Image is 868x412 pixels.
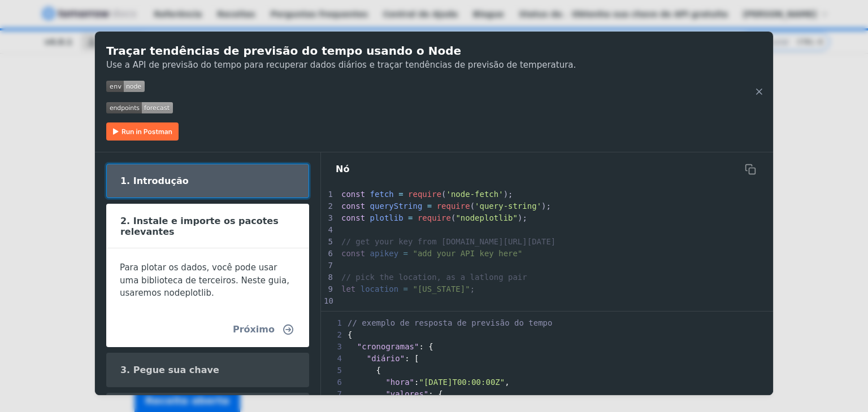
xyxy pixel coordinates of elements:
[337,354,342,363] font: 4
[348,318,552,327] font: // exemplo de resposta de previsão do tempo
[341,284,355,293] span: let
[341,213,365,222] span: const
[337,366,342,375] font: 5
[106,102,173,113] img: ponto final
[321,283,335,295] div: 9
[541,201,551,211] span: );
[233,324,275,335] font: Próximo
[337,389,342,398] font: 7
[370,249,399,258] span: apikey
[106,43,576,59] h1: Traçar tendências de previsão do tempo usando o Node
[413,249,522,258] span: "add your API key here"
[739,158,762,181] button: Cópia
[120,216,279,237] font: 2. Instale e importe os pacotes relevantes
[106,122,179,141] img: Corra no Carteiro
[337,318,342,327] font: 1
[106,164,309,198] section: 1. Introdução
[106,60,576,70] font: Use a API de previsão do tempo para recuperar dados diários e traçar tendências de previsão de te...
[106,80,576,93] span: Expandir imagem
[106,126,179,136] a: Expandir imagem
[414,354,419,363] font: [
[385,378,414,387] font: "hora"
[106,204,309,347] section: 2. Instale e importe os pacotes relevantesPara plotar os dados, você pode usar uma biblioteca de ...
[321,295,335,307] div: 10
[419,378,505,387] font: "[DATE]T00:00:00Z"
[327,158,358,181] button: Nó
[224,318,303,341] button: Próximo
[385,389,428,398] font: "valores"
[321,248,335,260] div: 6
[341,284,475,293] span: ;
[337,342,342,351] font: 3
[341,201,365,211] span: const
[336,164,349,174] font: Nó
[321,200,335,212] div: 2
[505,378,509,387] font: ,
[337,378,342,387] font: 6
[348,330,352,339] font: {
[437,201,470,211] span: require
[428,342,433,351] font: {
[321,271,335,283] div: 8
[370,213,403,222] span: plotlib
[413,284,470,293] span: "[US_STATE]"
[418,213,451,222] span: require
[446,190,504,199] span: 'node-fetch'
[414,378,419,387] font: :
[475,201,541,211] span: 'query-string'
[120,365,219,375] font: 3. Pegue sua chave
[106,101,576,114] span: Expandir imagem
[337,330,342,339] font: 2
[321,260,335,271] div: 7
[518,213,527,222] span: );
[106,81,145,92] img: ambiente
[341,237,555,246] span: // get your key from [DOMAIN_NAME][URL][DATE]
[438,389,442,398] font: {
[370,190,394,199] span: fetch
[120,176,189,186] font: 1. Introdução
[106,44,461,58] font: Traçar tendências de previsão do tempo usando o Node
[451,213,455,222] span: (
[367,354,405,363] font: "diário"
[403,249,408,258] span: =
[321,224,335,236] div: 4
[321,212,335,224] div: 3
[403,284,408,293] span: =
[504,190,513,199] span: );
[427,201,432,211] span: =
[408,190,441,199] span: require
[341,190,365,199] span: const
[321,189,335,200] div: 1
[120,262,289,298] font: Para plotar os dados, você pode usar uma biblioteca de terceiros. Neste guia, usaremos nodeplotlib.
[419,342,423,351] font: :
[321,236,335,248] div: 5
[470,201,475,211] span: (
[361,284,398,293] span: location
[455,213,518,222] span: "nodeplotlib"
[745,164,756,175] svg: escondido
[428,389,433,398] font: :
[106,353,309,387] section: 3. Pegue sua chave
[376,366,381,375] font: {
[405,354,409,363] font: :
[398,190,403,199] span: =
[441,190,446,199] span: (
[357,342,419,351] font: "cronogramas"
[408,213,413,222] span: =
[341,249,365,258] span: const
[750,86,767,97] button: Fechar Receita
[341,273,527,282] span: // pick the location, as a latlong pair
[370,201,423,211] span: queryString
